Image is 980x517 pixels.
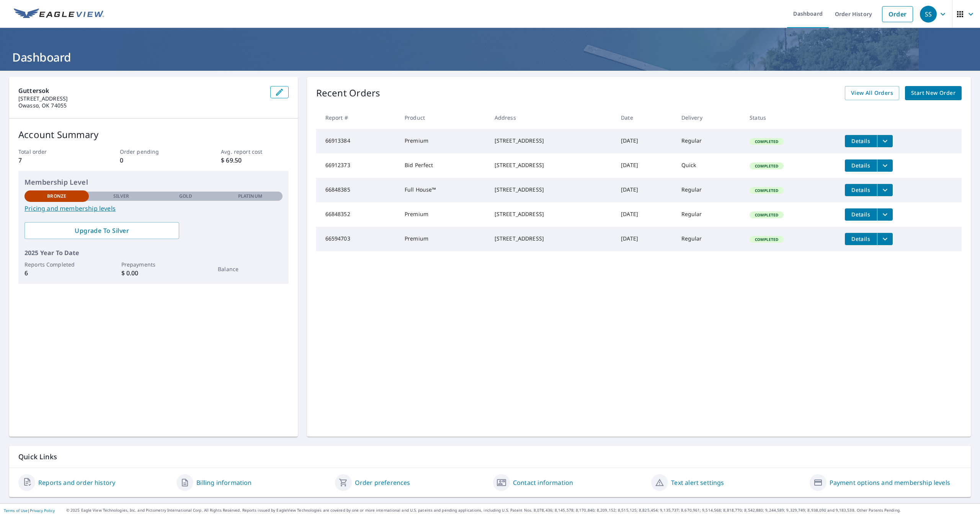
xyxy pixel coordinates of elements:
[66,507,976,513] p: © 2025 Eagle View Technologies, Inc. and Pictometry International Corp. All Rights Reserved. Repo...
[877,184,893,196] button: filesDropdownBtn-66848385
[238,193,262,200] p: Platinum
[24,204,283,213] a: Pricing and membership levels
[750,237,783,242] span: Completed
[877,208,893,221] button: filesDropdownBtn-66848352
[877,233,893,245] button: filesDropdownBtn-66594703
[399,227,488,251] td: Premium
[399,129,488,153] td: Premium
[488,106,615,129] th: Address
[743,106,838,129] th: Status
[18,95,264,102] p: [STREET_ADDRESS]
[750,139,783,144] span: Completed
[849,235,872,242] span: Details
[845,86,899,100] a: View All Orders
[849,211,872,218] span: Details
[877,159,893,172] button: filesDropdownBtn-66912373
[24,248,283,257] p: 2025 Year To Date
[615,129,675,153] td: [DATE]
[399,178,488,202] td: Full House™
[399,202,488,227] td: Premium
[495,235,609,242] div: [STREET_ADDRESS]
[24,222,179,239] a: Upgrade To Silver
[845,159,877,172] button: detailsBtn-66912373
[750,188,783,193] span: Completed
[750,212,783,218] span: Completed
[849,137,872,145] span: Details
[316,86,381,100] p: Recent Orders
[9,49,971,65] h1: Dashboard
[675,129,744,153] td: Regular
[675,178,744,202] td: Regular
[218,265,282,273] p: Balance
[316,106,399,129] th: Report #
[675,106,744,129] th: Delivery
[30,508,55,513] a: Privacy Policy
[615,227,675,251] td: [DATE]
[495,186,609,193] div: [STREET_ADDRESS]
[675,202,744,227] td: Regular
[18,156,86,165] p: 7
[120,148,187,156] p: Order pending
[316,227,399,251] td: 66594703
[18,102,264,109] p: Owasso, OK 74055
[24,260,89,268] p: Reports Completed
[179,193,192,200] p: Gold
[905,86,962,100] a: Start New Order
[830,478,950,487] a: Payment options and membership levels
[750,163,783,169] span: Completed
[113,193,129,200] p: Silver
[24,177,283,187] p: Membership Level
[18,86,264,95] p: Guttersok
[845,208,877,221] button: detailsBtn-66848352
[675,227,744,251] td: Regular
[38,478,115,487] a: Reports and order history
[399,153,488,178] td: Bid Perfect
[316,129,399,153] td: 66913384
[849,162,872,169] span: Details
[877,135,893,147] button: filesDropdownBtn-66913384
[18,128,289,141] p: Account Summary
[120,156,187,165] p: 0
[24,268,89,278] p: 6
[513,478,573,487] a: Contact information
[196,478,252,487] a: Billing information
[845,135,877,147] button: detailsBtn-66913384
[47,193,66,200] p: Bronze
[316,202,399,227] td: 66848352
[615,153,675,178] td: [DATE]
[316,153,399,178] td: 66912373
[615,178,675,202] td: [DATE]
[316,178,399,202] td: 66848385
[615,106,675,129] th: Date
[615,202,675,227] td: [DATE]
[495,210,609,218] div: [STREET_ADDRESS]
[671,478,724,487] a: Text alert settings
[18,452,962,462] p: Quick Links
[911,88,955,98] span: Start New Order
[121,260,186,268] p: Prepayments
[845,233,877,245] button: detailsBtn-66594703
[845,184,877,196] button: detailsBtn-66848385
[675,153,744,178] td: Quick
[851,88,893,98] span: View All Orders
[849,186,872,193] span: Details
[4,508,28,513] a: Terms of Use
[31,226,173,235] span: Upgrade To Silver
[495,161,609,169] div: [STREET_ADDRESS]
[14,8,104,20] img: EV Logo
[882,6,913,22] a: Order
[121,268,186,278] p: $ 0.00
[221,148,288,156] p: Avg. report cost
[399,106,488,129] th: Product
[920,6,937,23] div: SS
[4,508,55,513] p: |
[495,137,609,145] div: [STREET_ADDRESS]
[355,478,410,487] a: Order preferences
[18,148,86,156] p: Total order
[221,156,288,165] p: $ 69.50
